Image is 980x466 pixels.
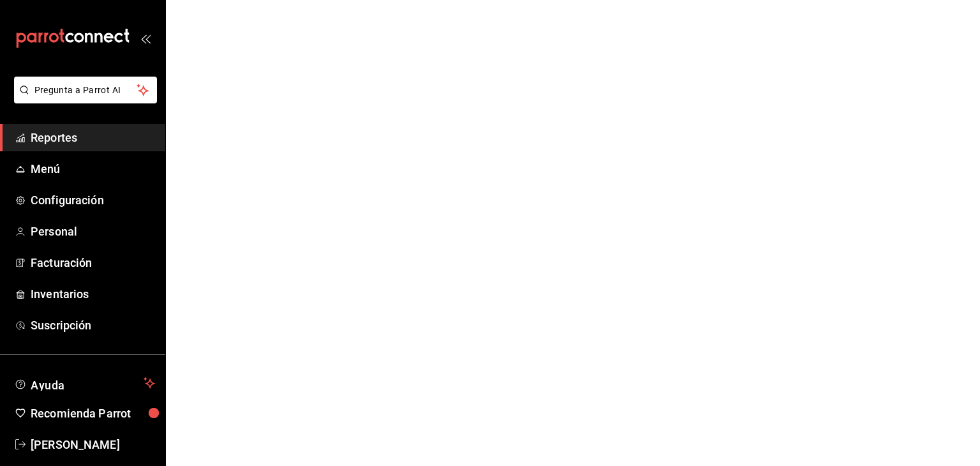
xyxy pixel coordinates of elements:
[31,436,155,453] span: [PERSON_NAME]
[31,129,155,146] span: Reportes
[31,254,155,271] span: Facturación
[31,285,155,303] span: Inventarios
[31,160,155,177] span: Menú
[31,405,155,422] span: Recomienda Parrot
[31,192,155,209] span: Configuración
[14,77,157,103] button: Pregunta a Parrot AI
[31,375,138,391] span: Ayuda
[34,84,137,97] span: Pregunta a Parrot AI
[140,33,151,43] button: open_drawer_menu
[31,223,155,240] span: Personal
[9,93,157,106] a: Pregunta a Parrot AI
[31,317,155,334] span: Suscripción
